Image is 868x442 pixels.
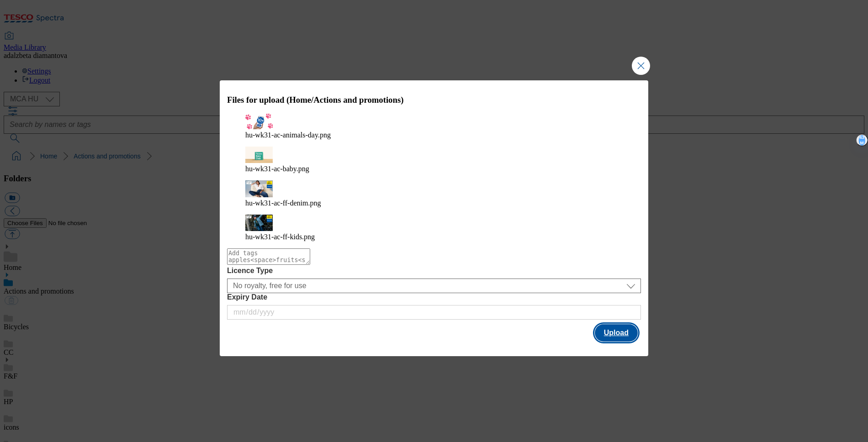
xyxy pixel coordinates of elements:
figcaption: hu-wk31-ac-ff-kids.png [245,233,623,241]
img: preview [245,215,273,231]
div: Modal [220,80,648,356]
figcaption: hu-wk31-ac-baby.png [245,165,623,173]
img: preview [245,180,273,197]
button: Close Modal [632,57,650,75]
img: preview [245,114,273,130]
label: Licence Type [227,267,641,275]
figcaption: hu-wk31-ac-animals-day.png [245,131,623,139]
button: Upload [595,324,638,342]
figcaption: hu-wk31-ac-ff-denim.png [245,199,623,207]
img: preview [245,147,273,163]
h3: Files for upload (Home/Actions and promotions) [227,95,641,105]
label: Expiry Date [227,293,641,301]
